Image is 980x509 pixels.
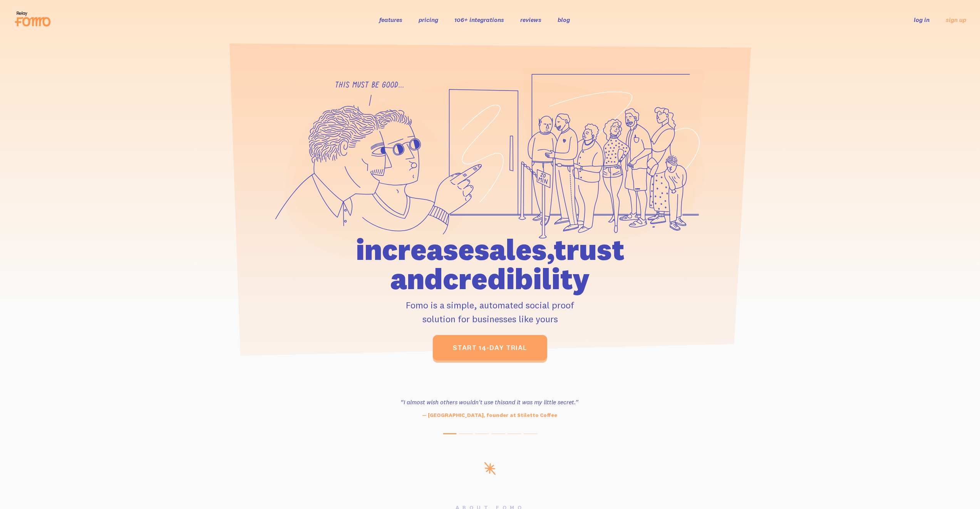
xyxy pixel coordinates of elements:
a: blog [558,16,570,23]
a: features [379,16,402,23]
a: log in [914,16,930,23]
a: 106+ integrations [454,16,504,23]
a: start 14-day trial [433,335,547,360]
h3: “I almost wish others wouldn't use this and it was my little secret.” [384,397,595,407]
h1: increase sales, trust and credibility [312,235,668,293]
a: reviews [520,16,541,23]
p: Fomo is a simple, automated social proof solution for businesses like yours [312,298,668,326]
a: pricing [419,16,438,23]
a: sign up [946,16,966,24]
p: — [GEOGRAPHIC_DATA], founder at Stiletto Coffee [384,411,595,419]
